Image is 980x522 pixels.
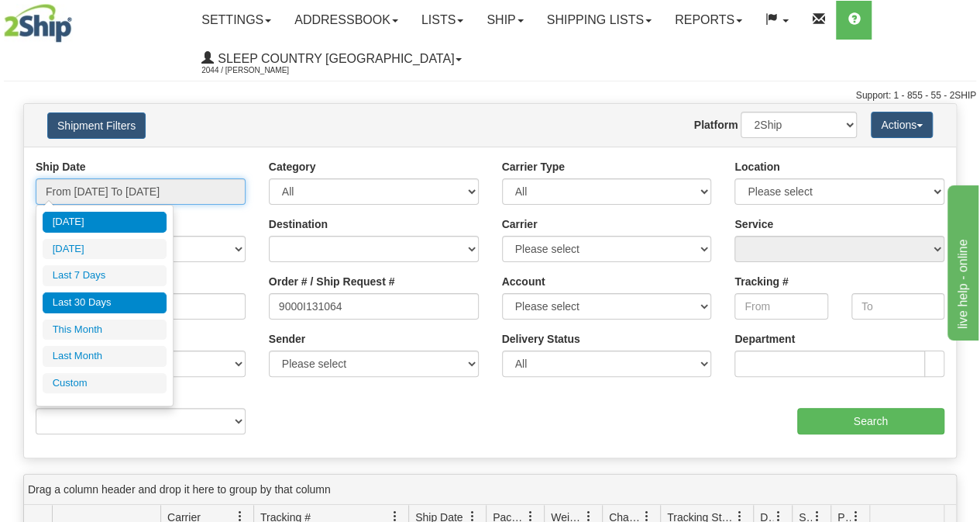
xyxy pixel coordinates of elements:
label: Carrier [502,216,538,232]
a: Ship [475,1,535,40]
li: Last Month [43,346,167,367]
input: Search [797,408,945,434]
input: To [851,293,944,320]
a: Shipping lists [535,1,663,40]
iframe: chat widget [944,181,978,340]
li: Last 7 Days [43,265,167,286]
span: Sleep Country [GEOGRAPHIC_DATA] [214,52,454,65]
button: Actions [871,112,933,138]
div: live help - online [12,9,143,28]
label: Sender [269,331,305,347]
input: From [734,293,827,320]
div: grid grouping header [24,475,956,505]
button: Shipment Filters [47,112,146,139]
a: Lists [410,1,475,40]
label: Ship Date [36,159,86,175]
li: [DATE] [43,239,167,260]
li: Custom [43,373,167,394]
label: Order # / Ship Request # [269,274,395,289]
label: Delivery Status [502,331,580,347]
li: This Month [43,320,167,341]
a: Reports [663,1,754,40]
img: logo2044.jpg [4,4,72,43]
a: Settings [190,1,283,40]
div: Support: 1 - 855 - 55 - 2SHIP [4,89,976,102]
label: Location [734,159,779,175]
label: Carrier Type [502,159,565,175]
li: Last 30 Days [43,292,167,313]
label: Account [502,274,545,289]
li: [DATE] [43,212,167,233]
span: 2044 / [PERSON_NAME] [201,63,318,78]
label: Service [734,216,773,232]
label: Platform [694,117,738,133]
label: Tracking # [734,274,788,289]
a: Addressbook [283,1,410,40]
label: Department [734,331,795,347]
label: Destination [269,216,328,232]
label: Category [269,159,316,175]
a: Sleep Country [GEOGRAPHIC_DATA] 2044 / [PERSON_NAME] [190,40,473,78]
